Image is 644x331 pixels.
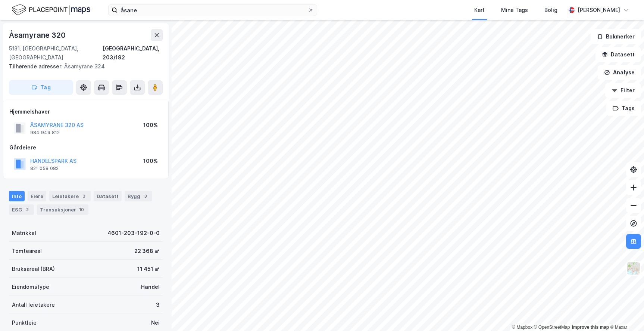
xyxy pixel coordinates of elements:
[30,165,59,171] div: 821 058 082
[143,157,158,165] div: 100%
[134,247,160,256] div: 22 368 ㎡
[12,265,55,273] div: Bruksareal (BRA)
[37,204,88,215] div: Transaksjoner
[626,261,641,275] img: Z
[24,206,31,213] div: 2
[9,63,64,69] span: Tilhørende adresser:
[605,83,641,98] button: Filter
[103,44,163,62] div: [GEOGRAPHIC_DATA], 203/192
[595,47,641,62] button: Datasett
[9,191,25,201] div: Info
[151,318,160,327] div: Nei
[9,29,67,41] div: Åsamyrane 320
[141,282,160,291] div: Handel
[49,191,91,201] div: Leietakere
[9,44,103,62] div: 5131, [GEOGRAPHIC_DATA], [GEOGRAPHIC_DATA]
[572,325,609,330] a: Improve this map
[9,143,162,152] div: Gårdeiere
[142,192,149,200] div: 3
[78,206,85,213] div: 10
[12,282,49,291] div: Eiendomstype
[28,191,46,201] div: Eiere
[544,6,557,15] div: Bolig
[143,121,158,130] div: 100%
[591,29,641,44] button: Bokmerker
[156,300,160,309] div: 3
[12,300,55,309] div: Antall leietakere
[94,191,122,201] div: Datasett
[474,6,485,15] div: Kart
[534,325,570,330] a: OpenStreetMap
[107,229,160,238] div: 4601-203-192-0-0
[607,295,644,331] div: Kontrollprogram for chat
[12,318,37,327] div: Punktleie
[9,80,73,95] button: Tag
[137,265,160,273] div: 11 451 ㎡
[578,6,620,15] div: [PERSON_NAME]
[9,62,157,71] div: Åsamyrane 324
[606,101,641,116] button: Tags
[501,6,528,15] div: Mine Tags
[125,191,152,201] div: Bygg
[12,3,90,16] img: logo.f888ab2527a4732fd821a326f86c7f29.svg
[80,192,88,200] div: 3
[598,65,641,80] button: Analyse
[118,4,308,16] input: Søk på adresse, matrikkel, gårdeiere, leietakere eller personer
[30,130,60,136] div: 984 949 812
[9,204,34,215] div: ESG
[12,229,36,238] div: Matrikkel
[12,247,42,256] div: Tomteareal
[9,107,162,116] div: Hjemmelshaver
[512,325,532,330] a: Mapbox
[607,295,644,331] iframe: Chat Widget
